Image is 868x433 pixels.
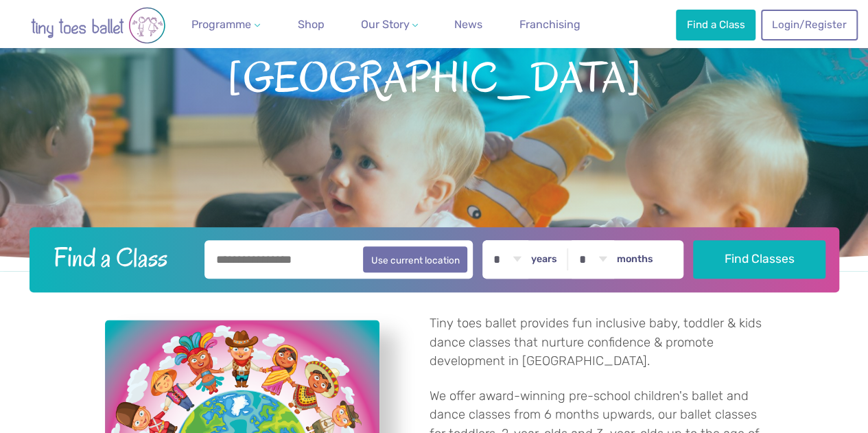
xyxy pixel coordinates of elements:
span: Programme [191,18,251,31]
span: [GEOGRAPHIC_DATA] [22,51,846,102]
a: Find a Class [676,10,755,40]
a: Franchising [514,11,586,38]
span: Our Story [360,18,409,31]
label: years [531,253,557,266]
a: Our Story [355,11,423,38]
a: Shop [292,11,330,38]
span: Shop [298,18,325,31]
span: Franchising [519,18,580,31]
a: Login/Register [761,10,857,40]
span: News [454,18,482,31]
a: News [449,11,488,38]
a: Programme [186,11,266,38]
img: tiny toes ballet [16,7,180,44]
h2: Find a Class [43,240,195,274]
p: Tiny toes ballet provides fun inclusive baby, toddler & kids dance classes that nurture confidenc... [430,314,764,371]
label: months [617,253,653,266]
button: Find Classes [693,240,825,279]
button: Use current location [363,246,468,272]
